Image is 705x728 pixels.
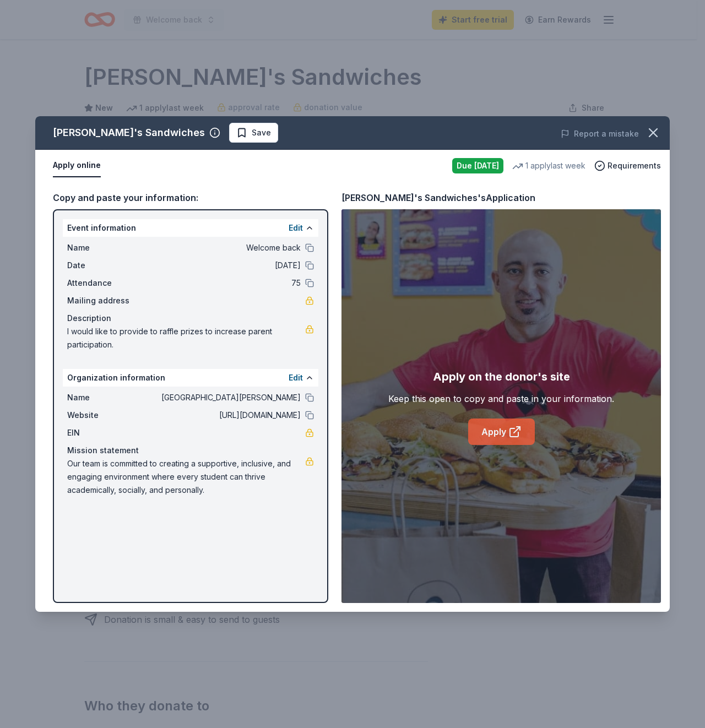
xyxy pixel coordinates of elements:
[67,325,305,351] span: I would like to provide to raffle prizes to increase parent participation.
[468,419,535,445] a: Apply
[594,159,661,172] button: Requirements
[67,312,314,325] div: Description
[67,409,141,422] span: Website
[67,259,141,272] span: Date
[388,392,614,405] div: Keep this open to copy and paste in your information.
[53,154,101,177] button: Apply online
[67,241,141,254] span: Name
[63,219,318,237] div: Event information
[608,159,661,172] span: Requirements
[67,457,305,497] span: Our team is committed to creating a supportive, inclusive, and engaging environment where every s...
[53,191,328,205] div: Copy and paste your information:
[67,444,314,457] div: Mission statement
[63,369,318,387] div: Organization information
[141,241,301,254] span: Welcome back
[561,127,639,140] button: Report a mistake
[141,276,301,290] span: 75
[67,426,141,439] span: EIN
[289,371,303,384] button: Edit
[141,391,301,404] span: [GEOGRAPHIC_DATA][PERSON_NAME]
[512,159,585,172] div: 1 apply last week
[141,409,301,422] span: [URL][DOMAIN_NAME]
[53,124,205,142] div: [PERSON_NAME]'s Sandwiches
[452,158,503,173] div: Due [DATE]
[141,259,301,272] span: [DATE]
[67,276,141,290] span: Attendance
[67,391,141,404] span: Name
[229,123,278,143] button: Save
[433,368,570,385] div: Apply on the donor's site
[289,221,303,235] button: Edit
[67,294,141,307] span: Mailing address
[341,191,535,205] div: [PERSON_NAME]'s Sandwiches's Application
[252,126,271,139] span: Save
